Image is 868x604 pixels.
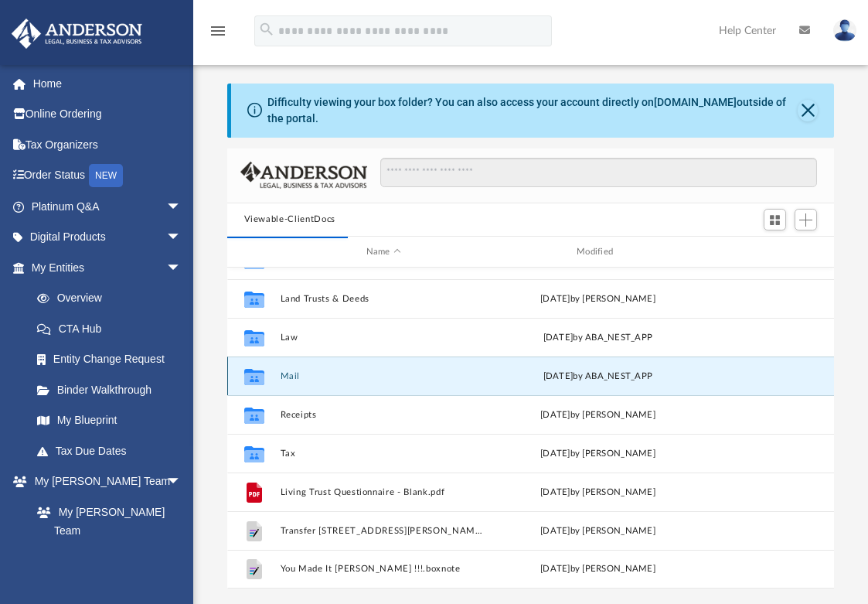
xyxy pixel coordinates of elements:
i: menu [209,22,227,40]
a: Home [11,68,205,99]
a: Platinum Q&Aarrow_drop_down [11,191,205,222]
a: Order StatusNEW [11,160,205,192]
div: [DATE] by ABA_NEST_APP [494,331,701,345]
button: Add [795,209,818,230]
div: [DATE] by [PERSON_NAME] [494,563,701,577]
i: search [258,21,275,38]
a: My [PERSON_NAME] Team [22,497,189,546]
div: grid [227,268,835,589]
a: menu [209,29,227,40]
a: Anderson System [22,546,197,577]
img: User Pic [833,19,856,42]
button: Receipts [280,410,487,420]
button: Switch to Grid View [764,209,787,230]
div: [DATE] by [PERSON_NAME] [494,447,701,461]
button: Transfer [STREET_ADDRESS][PERSON_NAME][PERSON_NAME] Land Trust.boxnote [280,526,487,536]
span: arrow_drop_down [166,222,197,254]
div: Difficulty viewing your box folder? You can also access your account directly on outside of the p... [267,94,798,127]
button: Living Trust Questionnaire - Blank.pdf [280,487,487,497]
span: arrow_drop_down [166,252,197,284]
span: arrow_drop_down [166,466,197,498]
a: CTA Hub [22,313,205,344]
img: Anderson Advisors Platinum Portal [7,19,147,49]
button: Land Trusts & Deeds [280,294,487,304]
button: Tax [280,449,487,459]
a: Digital Productsarrow_drop_down [11,222,205,253]
a: Online Ordering [11,99,205,130]
button: Close [798,100,818,121]
a: Entity Change Request [22,344,205,375]
div: [DATE] by [PERSON_NAME] [494,408,701,422]
div: [DATE] by [PERSON_NAME] [494,486,701,500]
a: Overview [22,283,205,314]
div: id [708,245,816,259]
div: NEW [89,164,123,187]
span: arrow_drop_down [166,191,197,223]
a: My [PERSON_NAME] Teamarrow_drop_down [11,466,197,497]
div: [DATE] by [PERSON_NAME] [494,292,701,306]
button: Viewable-ClientDocs [244,213,335,227]
div: Name [279,245,487,259]
div: [DATE] by ABA_NEST_APP [494,370,701,384]
input: Search files and folders [380,158,817,187]
button: You Made It [PERSON_NAME] !!!.boxnote [280,565,487,575]
a: Tax Organizers [11,129,205,160]
div: Modified [494,245,702,259]
button: Mail [280,371,487,381]
a: My Entitiesarrow_drop_down [11,252,205,283]
div: [DATE] by [PERSON_NAME] [494,524,701,538]
a: Binder Walkthrough [22,374,205,405]
a: [DOMAIN_NAME] [654,96,737,108]
a: My Blueprint [22,405,197,436]
button: Law [280,333,487,343]
div: id [233,245,272,259]
a: Tax Due Dates [22,435,205,466]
